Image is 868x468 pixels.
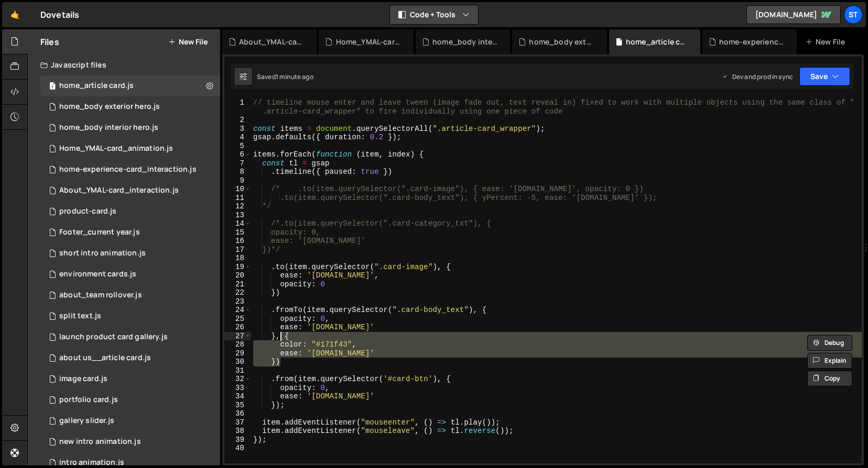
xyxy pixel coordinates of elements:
div: home_article card.js [40,75,220,96]
div: about us__article card.js [40,348,220,369]
div: 26 [224,323,251,332]
div: 13 [224,211,251,220]
div: about_team rollover.js [59,291,142,300]
div: 4 [224,133,251,142]
div: 7 [224,159,251,168]
div: home_body exterior hero.js [529,37,594,47]
div: 31 [224,366,251,375]
div: launch product card gallery.js [59,332,168,342]
div: Home_YMAL-card_animation.js [59,144,173,153]
div: New File [805,37,849,47]
div: about us__article card.js [59,353,151,363]
div: 22 [224,288,251,297]
div: home_body exterior hero.js [59,102,160,112]
div: 17 [224,246,251,254]
div: product-card.js [59,207,116,216]
div: Home_YMAL-card_animation.js [336,37,401,47]
div: 23 [224,297,251,306]
div: home_body exterior hero.js [40,96,220,117]
div: 5 [224,142,251,151]
button: Save [799,67,850,86]
div: 1 [224,98,251,116]
div: home_article card.js [59,81,134,91]
div: new intro animation.js [59,437,141,447]
div: home_body interior hero.js [432,37,497,47]
div: 15113/39563.js [40,389,220,410]
div: 15113/42595.js [40,431,220,452]
button: Copy [807,371,852,386]
div: 8 [224,168,251,176]
div: 24 [224,306,251,315]
div: portfolio card.js [59,395,118,405]
div: Home_YMAL-card_animation.js [40,138,220,159]
div: image card.js [59,374,107,384]
div: short intro animation.js [59,249,146,258]
div: 1 minute ago [276,72,313,81]
div: 12 [224,202,251,211]
span: 1 [49,83,56,91]
div: About_YMAL-card_interaction.js [59,186,179,195]
a: 🤙 [2,2,28,27]
div: 39 [224,436,251,444]
div: About_YMAL-card_interaction.js [239,37,304,47]
div: 30 [224,358,251,366]
div: 16 [224,237,251,246]
div: 15113/39528.js [40,306,220,327]
button: Debug [807,335,852,351]
div: 15 [224,228,251,237]
div: Javascript files [28,54,220,75]
div: About_YMAL-card_interaction.js [40,180,220,201]
div: 15113/41064.js [40,410,220,431]
div: 34 [224,392,251,401]
div: 37 [224,418,251,427]
div: environment cards.js [59,270,136,279]
div: 29 [224,349,251,358]
div: about_team rollover.js [40,285,220,306]
button: Code + Tools [390,5,478,24]
div: home-experience-card_interaction.js [719,37,784,47]
div: intro animation.js [59,458,124,467]
div: 18 [224,254,251,263]
div: 15113/39522.js [40,264,220,285]
div: 36 [224,409,251,418]
div: Saved [257,72,313,81]
div: 2 [224,116,251,125]
button: New File [168,38,208,46]
div: split text.js [59,311,101,321]
a: [DOMAIN_NAME] [746,5,841,24]
div: 35 [224,401,251,410]
div: Dovetails [40,8,79,21]
div: 6 [224,150,251,159]
div: Footer_current year.js [40,222,220,243]
div: Dev and prod in sync [722,72,793,81]
div: 15113/39517.js [40,369,220,389]
div: 10 [224,185,251,194]
div: 40 [224,444,251,453]
div: home_body interior hero.js [40,117,220,138]
div: 3 [224,125,251,133]
div: 21 [224,280,251,289]
div: home_article card.js [626,37,688,47]
div: 15113/42276.js [40,327,220,348]
div: 15113/42183.js [40,201,220,222]
div: 28 [224,340,251,349]
div: home-experience-card_interaction.js [40,159,220,180]
div: 19 [224,263,251,272]
div: 33 [224,384,251,393]
div: Footer_current year.js [59,228,140,237]
a: St [844,5,863,24]
div: 11 [224,194,251,203]
div: 27 [224,332,251,341]
div: 14 [224,219,251,228]
div: 25 [224,315,251,324]
div: home_body interior hero.js [59,123,158,132]
div: home-experience-card_interaction.js [59,165,197,174]
div: gallery slider.js [59,416,114,426]
div: 9 [224,176,251,185]
div: 38 [224,427,251,436]
div: 15113/43395.js [40,243,220,264]
h2: Files [40,36,59,48]
div: 20 [224,271,251,280]
button: Explain [807,353,852,369]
